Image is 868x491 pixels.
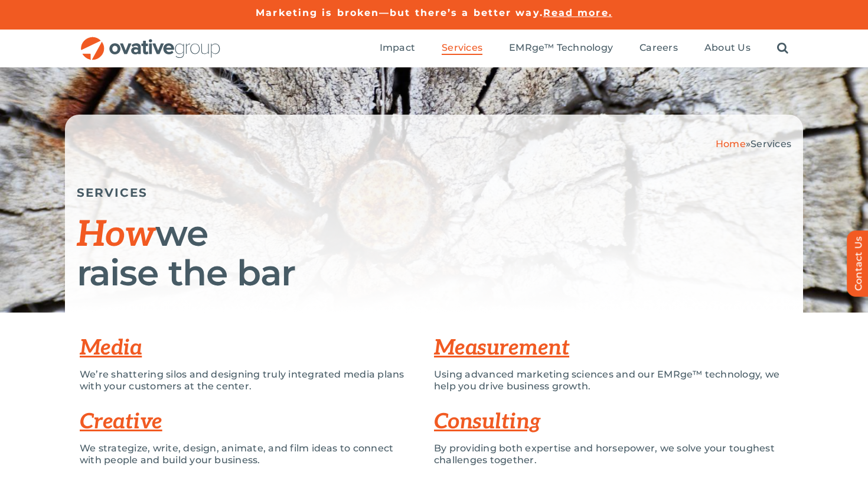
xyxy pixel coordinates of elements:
span: Impact [380,42,415,54]
a: EMRge™ Technology [509,42,613,55]
h5: SERVICES [77,186,791,200]
a: Search [777,42,788,55]
p: We strategize, write, design, animate, and film ideas to connect with people and build your busin... [80,443,416,466]
a: Careers [639,42,678,55]
span: How [77,214,155,256]
a: Measurement [434,335,569,361]
h1: we raise the bar [77,214,791,292]
a: Services [442,42,482,55]
a: Consulting [434,409,541,435]
span: Services [750,138,791,149]
span: Services [442,42,482,54]
a: Home [716,138,746,149]
a: Impact [380,42,415,55]
span: » [716,138,791,149]
a: Creative [80,409,162,435]
a: Read more. [543,7,612,18]
p: By providing both expertise and horsepower, we solve your toughest challenges together. [434,443,788,466]
a: About Us [704,42,750,55]
p: We’re shattering silos and designing truly integrated media plans with your customers at the center. [80,369,416,392]
p: Using advanced marketing sciences and our EMRge™ technology, we help you drive business growth. [434,369,788,392]
a: OG_Full_horizontal_RGB [80,35,221,47]
span: EMRge™ Technology [509,42,613,54]
nav: Menu [380,30,788,67]
a: Media [80,335,142,361]
span: Careers [639,42,678,54]
span: About Us [704,42,750,54]
a: Marketing is broken—but there’s a better way. [256,7,543,18]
